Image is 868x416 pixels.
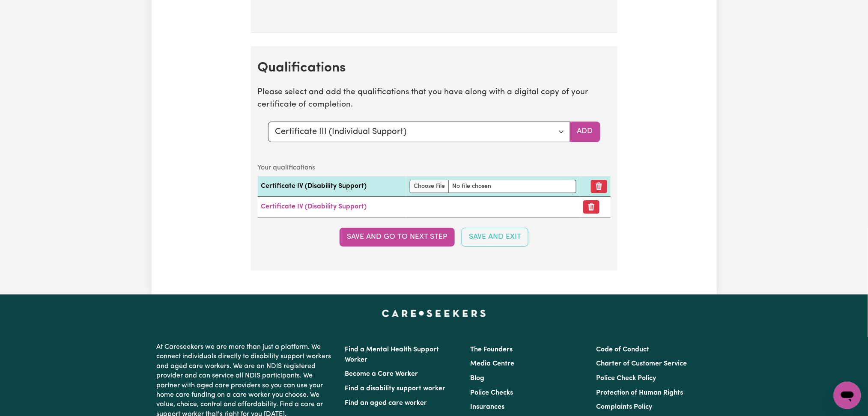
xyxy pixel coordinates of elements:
a: Media Centre [471,360,515,367]
a: Careseekers home page [382,310,486,317]
button: Remove qualification [591,180,607,193]
h2: Qualifications [258,60,611,76]
a: Protection of Human Rights [596,389,683,396]
button: Save and go to next step [340,228,455,247]
a: Code of Conduct [596,346,649,353]
a: Become a Care Worker [345,371,418,377]
a: Find an aged care worker [345,400,427,407]
a: Complaints Policy [596,404,652,410]
a: Certificate IV (Disability Support) [261,203,367,210]
a: Police Check Policy [596,375,656,382]
a: Blog [471,375,485,382]
a: Charter of Customer Service [596,360,687,367]
a: Find a Mental Health Support Worker [345,346,439,363]
td: Certificate IV (Disability Support) [258,176,407,197]
caption: Your qualifications [258,159,611,176]
a: Insurances [471,404,505,410]
a: Police Checks [471,389,513,396]
iframe: Button to launch messaging window [834,382,861,409]
button: Add selected qualification [570,122,600,142]
a: The Founders [471,346,513,353]
button: Save and Exit [462,228,528,247]
a: Find a disability support worker [345,385,446,392]
button: Remove certificate [583,200,600,214]
p: Please select and add the qualifications that you have along with a digital copy of your certific... [258,86,611,111]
